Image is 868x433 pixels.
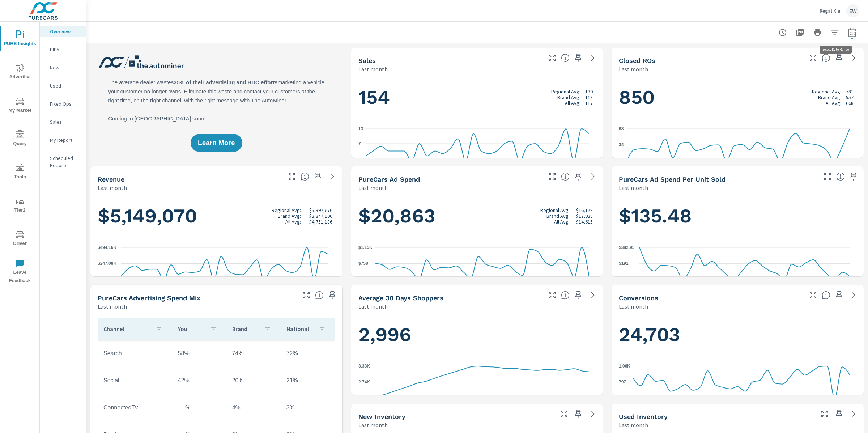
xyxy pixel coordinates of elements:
[822,54,830,62] span: Number of Repair Orders Closed by the selected dealership group over the selected time range. [So...
[50,82,80,89] p: Used
[301,289,312,301] button: Make Fullscreen
[358,85,596,110] h1: 154
[810,25,825,40] button: Print Report
[587,171,599,182] a: See more details in report
[0,22,39,288] div: nav menu
[172,372,226,390] td: 42%
[3,97,37,115] span: My Market
[3,259,37,285] span: Leave Feedback
[358,183,388,192] p: Last month
[358,204,596,228] h1: $20,863
[546,52,558,64] button: Make Fullscreen
[3,197,37,215] span: Tier2
[576,219,593,225] p: $14,615
[846,89,854,94] p: 781
[40,26,86,37] div: Overview
[846,4,859,17] div: EW
[98,204,335,228] h1: $5,149,070
[551,89,580,94] p: Regional Avg:
[50,28,80,35] p: Overview
[358,413,405,420] h5: New Inventory
[327,289,338,301] span: Save this to your personalized report
[619,379,626,385] text: 797
[573,52,584,64] span: Save this to your personalized report
[358,245,373,250] text: $1.15K
[98,175,124,183] h5: Revenue
[285,219,301,225] p: All Avg:
[178,325,203,332] p: You
[50,154,80,169] p: Scheduled Reports
[358,294,443,302] h5: Average 30 Days Shoppers
[226,372,281,390] td: 20%
[812,89,841,94] p: Regional Avg:
[103,325,149,332] p: Channel
[98,372,172,390] td: Social
[50,64,80,71] p: New
[833,52,845,64] span: Save this to your personalized report
[98,245,116,250] text: $494.16K
[561,172,570,181] span: Total cost of media for all PureCars channels for the selected dealership group over the selected...
[3,64,37,81] span: Advertise
[619,175,726,183] h5: PureCars Ad Spend Per Unit Sold
[619,302,648,311] p: Last month
[172,399,226,417] td: — %
[585,100,593,106] p: 117
[358,363,370,368] text: 3.33K
[40,135,86,145] div: My Report
[820,8,841,14] p: Regal Kia
[546,213,570,219] p: Brand Avg:
[172,344,226,362] td: 58%
[848,171,859,182] span: Save this to your personalized report
[561,291,570,300] span: A rolling 30 day total of daily Shoppers on the dealership website, averaged over the selected da...
[619,363,630,368] text: 1.06K
[573,171,584,182] span: Save this to your personalized report
[286,171,298,182] button: Make Fullscreen
[312,171,324,182] span: Save this to your personalized report
[587,408,599,420] a: See more details in report
[540,207,570,213] p: Regional Avg:
[358,421,388,429] p: Last month
[98,344,172,362] td: Search
[619,261,629,266] text: $191
[50,136,80,144] p: My Report
[807,52,819,64] button: Make Fullscreen
[587,289,599,301] a: See more details in report
[286,325,312,332] p: National
[619,65,648,73] p: Last month
[619,413,668,420] h5: Used Inventory
[557,94,580,100] p: Brand Avg:
[554,219,570,225] p: All Avg:
[587,52,599,64] a: See more details in report
[619,85,856,110] h1: 850
[619,245,635,250] text: $382.95
[561,54,570,62] span: Number of vehicles sold by the dealership over the selected date range. [Source: This data is sou...
[40,116,86,127] div: Sales
[98,294,200,302] h5: PureCars Advertising Spend Mix
[226,344,281,362] td: 74%
[281,372,335,390] td: 21%
[358,126,363,131] text: 13
[40,80,86,91] div: Used
[848,408,859,420] a: See more details in report
[281,344,335,362] td: 72%
[98,183,127,192] p: Last month
[807,289,819,301] button: Make Fullscreen
[822,171,833,182] button: Make Fullscreen
[232,325,258,332] p: Brand
[846,100,854,106] p: 668
[191,134,242,152] button: Learn More
[327,171,338,182] a: See more details in report
[309,207,332,213] p: $5,397,676
[826,100,841,106] p: All Avg:
[846,94,854,100] p: 557
[833,289,845,301] span: Save this to your personalized report
[50,100,80,107] p: Fixed Ops
[619,142,624,147] text: 34
[619,204,856,228] h1: $135.48
[3,164,37,181] span: Tools
[98,302,127,311] p: Last month
[315,291,324,300] span: This table looks at how you compare to the amount of budget you spend per channel as opposed to y...
[40,153,86,171] div: Scheduled Reports
[619,294,658,302] h5: Conversions
[98,261,116,266] text: $247.08K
